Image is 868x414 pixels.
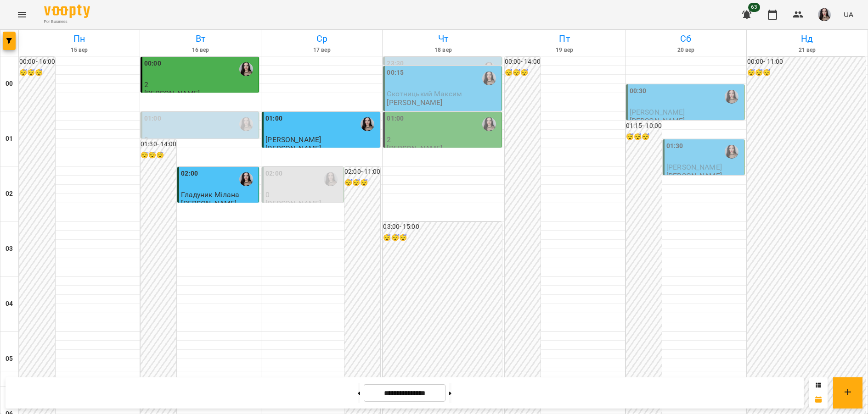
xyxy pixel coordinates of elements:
h6: 00:00 - 14:00 [505,57,541,67]
h6: 😴😴😴 [626,132,662,142]
img: Габорак Галина [482,117,496,131]
h6: 02 [6,189,13,199]
span: Скотницький Максим [387,89,462,98]
label: 23:30 [387,59,404,69]
span: [PERSON_NAME] [265,135,321,144]
h6: 😴😴😴 [747,68,866,78]
img: Габорак Галина [324,172,338,186]
h6: Сб [627,32,745,46]
span: For Business [44,19,90,25]
label: 02:00 [181,169,198,179]
h6: Пн [20,32,138,46]
p: [PERSON_NAME] [265,144,321,152]
h6: 01 [6,134,13,144]
img: Габорак Галина [482,72,496,85]
img: Габорак Галина [239,62,253,76]
p: 0 [265,191,341,199]
img: Voopty Logo [44,5,90,18]
h6: Чт [384,32,502,46]
p: [PERSON_NAME] [181,199,237,207]
p: 0 [144,136,257,144]
h6: Пт [506,32,624,46]
h6: 😴😴😴 [505,68,541,78]
h6: 02:00 - 11:00 [344,167,380,177]
label: 01:00 [265,114,282,124]
h6: 😴😴😴 [383,233,502,243]
h6: Вт [141,32,259,46]
label: 01:00 [144,114,161,124]
span: 63 [748,3,760,12]
p: [PERSON_NAME] [387,144,442,152]
label: 00:00 [144,59,161,69]
span: [PERSON_NAME] [666,163,722,171]
label: 01:00 [387,114,404,124]
h6: 😴😴😴 [19,68,55,78]
p: [PERSON_NAME] [144,89,200,97]
p: [PERSON_NAME] [630,117,685,125]
p: 2 [387,136,499,144]
label: 02:00 [265,169,282,179]
img: Габорак Галина [239,172,253,186]
h6: 00:00 - 11:00 [747,57,866,67]
h6: 15 вер [20,46,138,55]
h6: 😴😴😴 [344,178,380,188]
p: [PERSON_NAME] [387,99,442,106]
h6: 20 вер [627,46,745,55]
h6: 21 вер [748,46,866,55]
h6: 😴😴😴 [141,150,176,160]
span: UA [844,10,853,19]
h6: 01:30 - 14:00 [141,139,176,149]
label: 00:15 [387,68,404,78]
span: Гладуник Мілана [181,190,239,199]
h6: 04 [6,299,13,309]
h6: 19 вер [506,46,624,55]
h6: Нд [748,32,866,46]
button: UA [840,6,857,23]
h6: Ср [263,32,381,46]
label: 01:30 [666,141,683,151]
p: [PERSON_NAME] [666,172,722,180]
img: 23d2127efeede578f11da5c146792859.jpg [818,8,831,21]
p: [PERSON_NAME] [265,199,321,207]
h6: 00:00 - 16:00 [19,57,55,67]
label: 00:30 [630,86,647,96]
h6: 03 [6,244,13,254]
h6: 17 вер [263,46,381,55]
img: Габорак Галина [482,62,496,76]
h6: 16 вер [141,46,259,55]
img: Габорак Галина [725,90,738,104]
span: [PERSON_NAME] [630,108,685,116]
h6: 18 вер [384,46,502,55]
img: Габорак Галина [361,117,374,131]
h6: 00 [6,79,13,89]
h6: 05 [6,354,13,364]
h6: 01:15 - 10:00 [626,121,662,131]
img: Габорак Галина [725,145,738,159]
img: Габорак Галина [239,117,253,131]
h6: 03:00 - 15:00 [383,222,502,232]
p: 2 [144,81,257,88]
button: Menu [11,4,33,26]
